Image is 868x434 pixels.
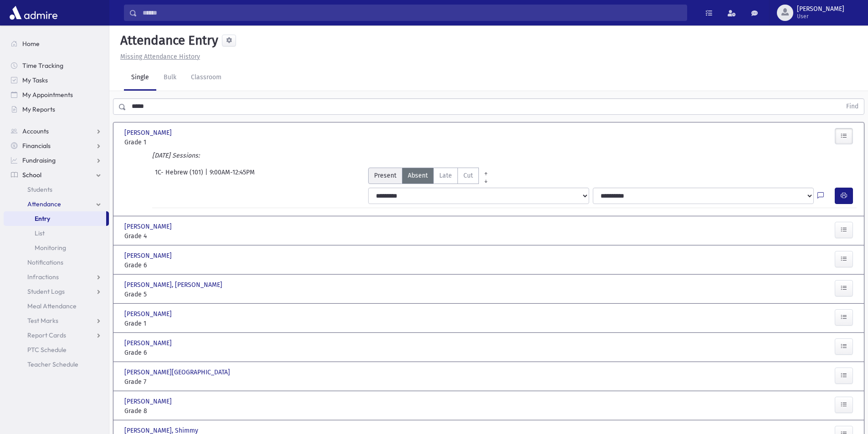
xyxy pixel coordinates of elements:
[368,168,493,184] div: AttTypes
[4,138,109,153] a: Financials
[124,319,238,328] span: Grade 1
[124,231,238,241] span: Grade 4
[4,284,109,299] a: Student Logs
[22,171,41,179] span: School
[4,255,109,270] a: Notifications
[22,40,40,48] span: Home
[4,226,109,240] a: List
[439,171,452,180] span: Late
[479,175,493,182] a: All Later
[22,91,73,99] span: My Appointments
[4,168,109,182] a: School
[120,53,200,61] u: Missing Attendance History
[4,240,109,255] a: Monitoring
[22,127,49,135] span: Accounts
[124,128,174,138] span: [PERSON_NAME]
[156,65,184,91] a: Bulk
[479,168,493,175] a: All Prior
[27,258,63,266] span: Notifications
[4,211,106,226] a: Entry
[184,65,229,91] a: Classroom
[155,168,205,184] span: 1C- Hebrew (101)
[7,4,60,22] img: AdmirePro
[22,61,63,70] span: Time Tracking
[4,299,109,313] a: Meal Attendance
[22,156,56,164] span: Fundraising
[210,168,255,184] span: 9:00AM-12:45PM
[22,76,48,84] span: My Tasks
[124,222,174,231] span: [PERSON_NAME]
[27,346,67,354] span: PTC Schedule
[124,251,174,260] span: [PERSON_NAME]
[22,105,55,113] span: My Reports
[27,360,78,368] span: Teacher Schedule
[27,317,58,325] span: Test Marks
[4,36,109,51] a: Home
[35,214,50,223] span: Entry
[27,185,52,194] span: Students
[4,342,109,357] a: PTC Schedule
[408,171,428,180] span: Absent
[4,328,109,342] a: Report Cards
[124,338,174,348] span: [PERSON_NAME]
[4,87,109,102] a: My Appointments
[35,244,66,252] span: Monitoring
[117,53,200,61] a: Missing Attendance History
[152,152,200,159] i: [DATE] Sessions:
[4,270,109,284] a: Infractions
[124,65,156,91] a: Single
[35,229,45,237] span: List
[205,168,210,184] span: |
[117,33,218,48] h5: Attendance Entry
[124,280,224,290] span: [PERSON_NAME], [PERSON_NAME]
[4,197,109,211] a: Attendance
[797,13,844,20] span: User
[27,302,77,310] span: Meal Attendance
[4,124,109,138] a: Accounts
[124,290,238,299] span: Grade 5
[27,287,65,296] span: Student Logs
[374,171,396,180] span: Present
[124,397,174,406] span: [PERSON_NAME]
[124,309,174,319] span: [PERSON_NAME]
[4,313,109,328] a: Test Marks
[124,368,232,377] span: [PERSON_NAME][GEOGRAPHIC_DATA]
[27,200,61,208] span: Attendance
[137,5,687,21] input: Search
[124,138,238,147] span: Grade 1
[4,357,109,372] a: Teacher Schedule
[4,182,109,197] a: Students
[27,331,66,339] span: Report Cards
[463,171,473,180] span: Cut
[124,348,238,357] span: Grade 6
[797,5,844,13] span: [PERSON_NAME]
[4,58,109,73] a: Time Tracking
[124,260,238,270] span: Grade 6
[4,73,109,87] a: My Tasks
[4,153,109,168] a: Fundraising
[22,142,51,150] span: Financials
[124,377,238,387] span: Grade 7
[4,102,109,117] a: My Reports
[841,99,864,114] button: Find
[27,273,59,281] span: Infractions
[124,406,238,416] span: Grade 8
